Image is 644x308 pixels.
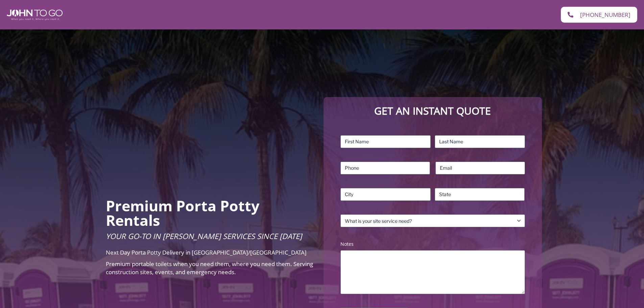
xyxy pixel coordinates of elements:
[340,241,525,247] label: Notes
[106,231,302,241] span: Your Go-To in [PERSON_NAME] Services Since [DATE]
[340,188,431,201] input: City
[435,162,525,174] input: Email
[330,104,535,118] p: Get an Instant Quote
[435,135,525,148] input: Last Name
[340,135,431,148] input: First Name
[561,7,637,23] a: [PHONE_NUMBER]
[435,188,525,201] input: State
[106,260,313,276] span: Premium portable toilets when you need them, where you need them. Serving construction sites, eve...
[340,162,430,174] input: Phone
[7,9,63,20] img: John To Go
[580,12,630,18] span: [PHONE_NUMBER]
[106,248,307,256] span: Next Day Porta Potty Delivery in [GEOGRAPHIC_DATA]/[GEOGRAPHIC_DATA]
[106,198,314,228] h2: Premium Porta Potty Rentals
